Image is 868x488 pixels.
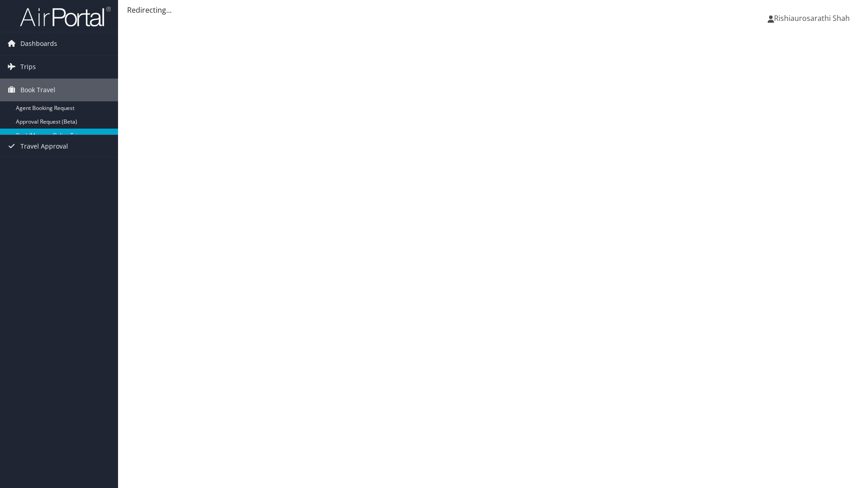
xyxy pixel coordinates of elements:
[20,55,36,78] span: Trips
[20,32,57,55] span: Dashboards
[20,6,111,27] img: airportal-logo.png
[20,135,68,158] span: Travel Approval
[20,79,55,101] span: Book Travel
[127,5,859,15] div: Redirecting...
[768,5,859,32] a: Rishiaurosarathi Shah
[774,13,850,23] span: Rishiaurosarathi Shah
